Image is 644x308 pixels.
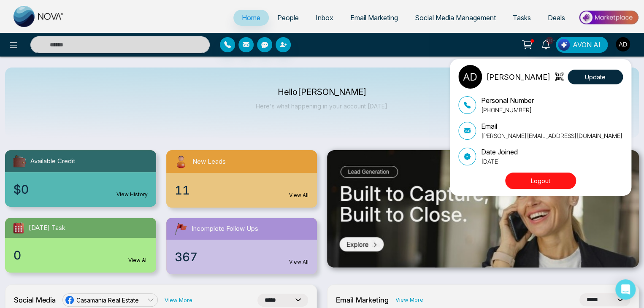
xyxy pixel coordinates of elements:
div: Open Intercom Messenger [615,279,636,300]
p: [PHONE_NUMBER] [481,105,534,114]
button: Update [568,70,623,84]
p: Personal Number [481,95,534,105]
p: [PERSON_NAME][EMAIL_ADDRESS][DOMAIN_NAME] [481,131,622,140]
p: [DATE] [481,157,518,166]
p: [PERSON_NAME] [486,71,550,83]
p: Email [481,121,622,131]
p: Date Joined [481,147,518,157]
button: Logout [505,173,576,189]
